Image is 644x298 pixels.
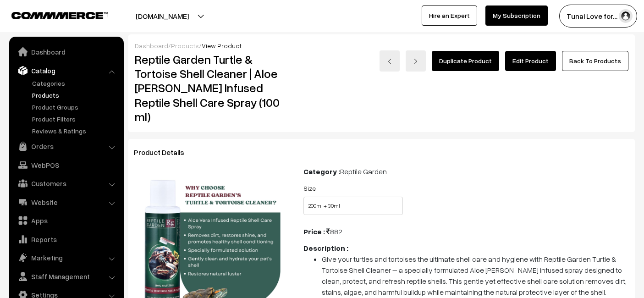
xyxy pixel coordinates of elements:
[104,5,221,28] button: [DOMAIN_NAME]
[303,166,629,177] div: Reptile Garden
[11,194,121,210] a: Website
[432,51,499,71] a: Duplicate Product
[30,126,121,136] a: Reviews & Ratings
[559,5,637,28] button: Tunai Love for…
[11,44,121,60] a: Dashboard
[562,51,628,71] a: Back To Products
[11,138,121,155] a: Orders
[413,59,418,64] img: right-arrow.png
[202,42,242,50] span: View Product
[171,42,199,50] a: Products
[11,62,121,79] a: Catalog
[303,227,325,236] b: Price :
[11,249,121,266] a: Marketing
[485,6,548,26] a: My Subscription
[11,212,121,229] a: Apps
[619,9,633,23] img: user
[303,226,629,237] div: 882
[303,183,316,193] label: Size
[11,12,108,19] img: COMMMERCE
[11,175,121,192] a: Customers
[11,9,92,20] a: COMMMERCE
[422,6,477,26] a: Hire an Expert
[387,59,392,64] img: left-arrow.png
[303,243,348,253] b: Description :
[11,268,121,285] a: Staff Management
[30,90,121,100] a: Products
[30,102,121,112] a: Product Groups
[135,41,628,50] div: / /
[30,78,121,88] a: Categories
[135,42,168,50] a: Dashboard
[11,157,121,173] a: WebPOS
[11,231,121,248] a: Reports
[135,52,290,124] h2: Reptile Garden Turtle & Tortoise Shell Cleaner | Aloe [PERSON_NAME] Infused Reptile Shell Care Sp...
[505,51,556,71] a: Edit Product
[30,114,121,124] a: Product Filters
[303,167,340,176] b: Category :
[134,148,195,157] span: Product Details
